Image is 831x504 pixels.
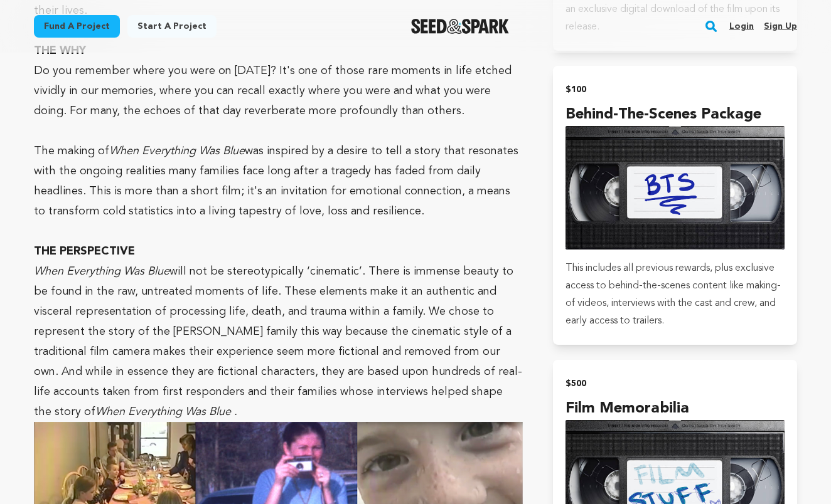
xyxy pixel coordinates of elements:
a: Login [729,16,754,36]
h4: Behind-the-Scenes Package [566,103,785,126]
p: The making of was inspired by a desire to tell a story that resonates with the ongoing realities ... [34,141,523,221]
em: When Everything Was Blue [34,266,169,277]
strong: THE PERSPECTIVE [34,246,135,257]
p: This includes all previous rewards, plus exclusive access to behind-the-scenes content like makin... [566,260,785,330]
button: $100 Behind-the-Scenes Package incentive This includes all previous rewards, plus exclusive acces... [553,66,797,345]
img: incentive [566,126,785,249]
em: When Everything Was Blue [109,145,245,157]
strong: THE WHY [34,45,86,56]
h2: $500 [566,375,785,392]
a: Fund a project [34,15,120,38]
em: When Everything Was Blue . [95,406,237,417]
img: Seed&Spark Logo Dark Mode [411,19,510,34]
h2: $100 [566,81,785,98]
p: will not be stereotypically ‘cinematic’. There is immense beauty to be found in the raw, untreate... [34,261,523,422]
p: Do you remember where you were on [DATE]? It's one of those rare moments in life etched vividly i... [34,61,523,121]
a: Start a project [127,15,217,38]
a: Seed&Spark Homepage [411,19,510,34]
h4: Film Memorabilia [566,397,785,420]
a: Sign up [764,16,797,36]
